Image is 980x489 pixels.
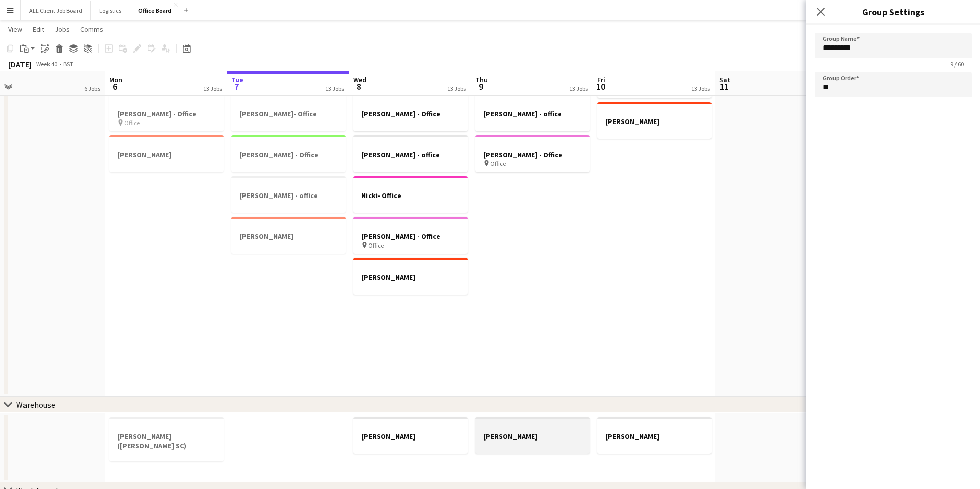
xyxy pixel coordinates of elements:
span: 11 [718,81,730,92]
div: Warehouse [16,400,55,410]
app-job-card: [PERSON_NAME] [109,135,224,172]
span: Mon [109,75,122,84]
app-job-card: [PERSON_NAME] - Office Office [475,135,590,172]
app-job-card: [PERSON_NAME] - office [231,176,346,213]
span: 9 [474,81,488,92]
span: Thu [475,75,488,84]
span: Comms [80,25,103,34]
h3: [PERSON_NAME] [597,432,712,441]
app-job-card: [PERSON_NAME] [475,417,590,454]
span: Sat [719,75,730,84]
app-job-card: [PERSON_NAME] - office [475,94,590,131]
app-job-card: [PERSON_NAME] ([PERSON_NAME] SC) [109,417,224,461]
h3: [PERSON_NAME] - Office [353,109,468,118]
h3: [PERSON_NAME] - Office [353,232,468,241]
h3: [PERSON_NAME] [353,432,468,441]
app-job-card: [PERSON_NAME] [353,417,468,454]
app-job-card: [PERSON_NAME] - Office Office [109,94,224,131]
h3: [PERSON_NAME] - Office [231,150,346,159]
div: 13 Jobs [447,85,466,92]
a: View [4,22,27,36]
app-job-card: [PERSON_NAME] [231,217,346,254]
div: 13 Jobs [325,85,344,92]
app-job-card: Nicki- Office [353,176,468,213]
a: Jobs [51,22,74,36]
h3: [PERSON_NAME] ([PERSON_NAME] SC) [109,432,224,450]
h3: [PERSON_NAME] [597,117,712,126]
span: Tue [231,75,243,84]
app-job-card: [PERSON_NAME] - Office Office [353,217,468,254]
div: 13 Jobs [569,85,588,92]
app-job-card: [PERSON_NAME] - office [353,135,468,172]
span: 10 [596,81,605,92]
app-job-card: [PERSON_NAME] - Office [231,135,346,172]
app-job-card: [PERSON_NAME]- Office [231,94,346,131]
span: View [8,25,22,34]
h3: Nicki- Office [353,191,468,200]
h3: [PERSON_NAME] - office [475,109,590,118]
div: [DATE] [8,59,32,69]
h3: [PERSON_NAME] - office [353,150,468,159]
span: Wed [353,75,366,84]
span: 6 [108,81,122,92]
span: Office [490,160,506,167]
h3: [PERSON_NAME] - Office [109,109,224,118]
app-job-card: [PERSON_NAME] - Office [353,94,468,131]
h3: Group Settings [806,5,980,18]
h3: [PERSON_NAME] [353,273,468,282]
h3: [PERSON_NAME] - office [231,191,346,200]
span: Office [124,119,140,127]
button: Office Board [130,1,180,20]
button: ALL Client Job Board [21,1,91,20]
h3: [PERSON_NAME] [475,432,590,441]
span: 7 [230,81,243,92]
button: Logistics [91,1,130,20]
app-job-card: [PERSON_NAME] [597,417,712,454]
span: Fri [597,75,605,84]
span: Edit [33,25,44,34]
span: Week 40 [34,60,59,68]
span: Office [368,241,384,249]
div: 13 Jobs [691,85,710,92]
div: 13 Jobs [203,85,222,92]
app-job-card: [PERSON_NAME] [353,258,468,295]
h3: [PERSON_NAME] - Office [475,150,590,159]
a: Edit [29,22,48,36]
h3: [PERSON_NAME] [109,150,224,159]
div: BST [63,60,73,68]
a: Comms [76,22,107,36]
span: Jobs [55,25,70,34]
h3: [PERSON_NAME]- Office [231,109,346,118]
app-job-card: [PERSON_NAME] [597,102,712,139]
div: 6 Jobs [84,85,100,92]
span: 8 [352,81,366,92]
span: 9 / 60 [942,60,972,68]
h3: [PERSON_NAME] [231,232,346,241]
